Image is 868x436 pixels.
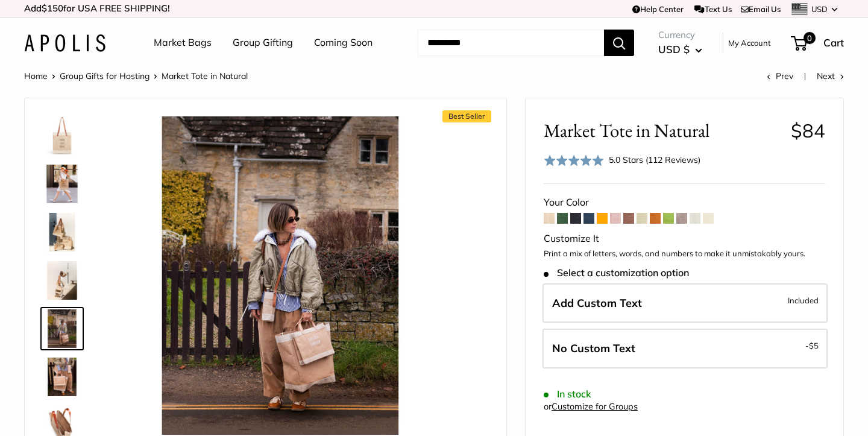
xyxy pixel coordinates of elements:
[767,71,793,81] a: Prev
[43,309,81,348] img: Market Tote in Natural
[604,30,634,56] button: Search
[233,34,293,52] a: Group Gifting
[544,388,591,400] span: In stock
[24,68,248,84] nav: Breadcrumb
[40,259,84,302] a: description_Effortless style that elevates every moment
[40,307,84,350] a: Market Tote in Natural
[552,296,642,310] span: Add Custom Text
[40,162,84,206] a: Market Tote in Natural
[542,283,828,323] label: Add Custom Text
[43,358,81,396] img: Market Tote in Natural
[823,36,844,49] span: Cart
[817,71,844,81] a: Next
[658,43,690,55] span: USD $
[805,338,819,353] span: -
[24,71,48,81] a: Home
[40,355,84,399] a: Market Tote in Natural
[121,116,439,435] img: Market Tote in Natural
[544,248,825,260] p: Print a mix of letters, words, and numbers to make it unmistakably yours.
[658,27,702,43] span: Currency
[24,34,105,52] img: Apolis
[42,2,63,14] span: $150
[658,40,702,59] button: USD $
[788,293,819,308] span: Included
[728,36,771,50] a: My Account
[741,4,781,14] a: Email Us
[162,71,248,81] span: Market Tote in Natural
[314,34,373,52] a: Coming Soon
[544,194,825,212] div: Your Color
[544,267,689,279] span: Select a customization option
[632,4,684,14] a: Help Center
[418,30,604,56] input: Search...
[552,341,635,355] span: No Custom Text
[552,401,638,412] a: Customize for Groups
[10,390,129,426] iframe: Sign Up via Text for Offers
[43,165,81,203] img: Market Tote in Natural
[544,151,700,169] div: 5.0 Stars (112 Reviews)
[442,110,491,122] span: Best Seller
[809,341,819,350] span: $5
[694,4,731,14] a: Text Us
[43,213,81,251] img: description_The Original Market bag in its 4 native styles
[542,329,828,368] label: Leave Blank
[804,32,816,44] span: 0
[609,153,700,166] div: 5.0 Stars (112 Reviews)
[60,71,149,81] a: Group Gifts for Hosting
[40,114,84,157] a: description_Make it yours with custom printed text.
[811,4,828,14] span: USD
[154,34,212,52] a: Market Bags
[40,210,84,254] a: description_The Original Market bag in its 4 native styles
[544,119,782,142] span: Market Tote in Natural
[544,230,825,248] div: Customize It
[43,261,81,300] img: description_Effortless style that elevates every moment
[792,33,844,52] a: 0 Cart
[544,399,638,415] div: or
[43,116,81,155] img: description_Make it yours with custom printed text.
[791,119,825,142] span: $84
